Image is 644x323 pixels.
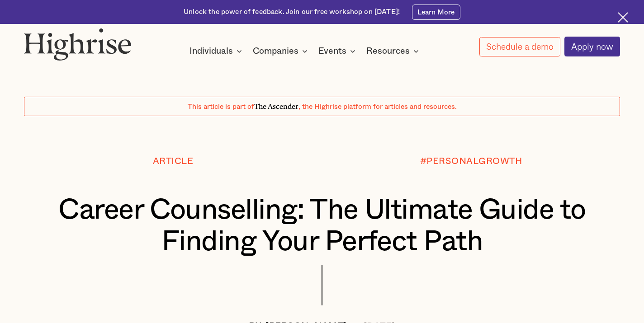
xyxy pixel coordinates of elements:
[153,156,194,166] div: Article
[298,103,457,110] span: , the Highrise platform for articles and resources.
[189,46,245,56] div: Individuals
[366,46,421,56] div: Resources
[253,46,310,56] div: Companies
[420,156,522,166] div: #PERSONALGROWTH
[189,46,233,56] div: Individuals
[184,7,400,17] div: Unlock the power of feedback. Join our free workshop on [DATE]!
[318,46,346,56] div: Events
[188,103,254,110] span: This article is part of
[253,46,298,56] div: Companies
[366,46,410,56] div: Resources
[564,37,620,56] a: Apply now
[49,194,595,257] h1: Career Counselling: The Ultimate Guide to Finding Your Perfect Path
[24,28,132,61] img: Highrise logo
[254,101,298,109] span: The Ascender
[479,37,560,56] a: Schedule a demo
[412,5,460,20] a: Learn More
[318,46,358,56] div: Events
[618,12,628,23] img: Cross icon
